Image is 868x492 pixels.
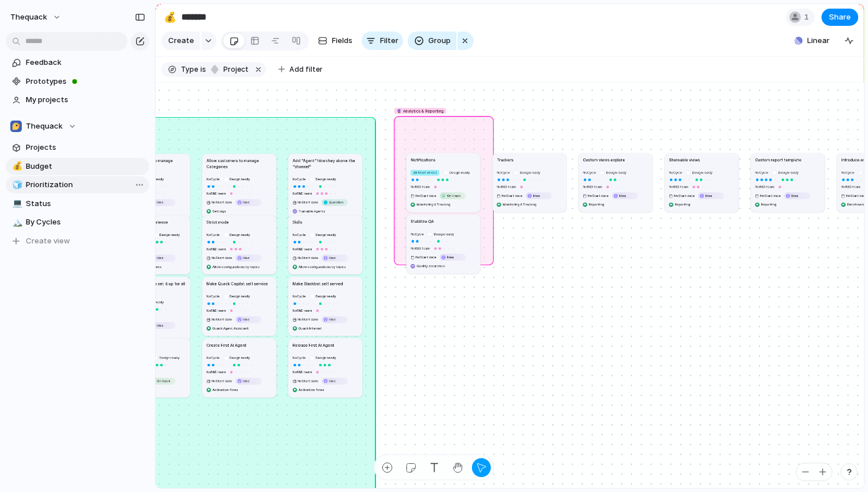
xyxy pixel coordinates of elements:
[144,177,166,181] span: Design ready
[12,160,20,173] div: 💰
[293,280,343,286] h1: Make Slackbot self served
[26,179,145,191] span: Prioritization
[206,254,234,262] button: NoStart date
[754,200,777,208] button: Reporting
[168,35,194,47] span: Create
[222,292,253,300] button: Design ready
[159,355,181,360] span: Design ready
[293,247,312,251] span: No R&D team
[148,198,177,206] button: Idea
[582,192,610,200] button: NoStart date
[292,354,307,362] button: NoCycle
[755,171,768,175] span: No Cycle
[6,158,149,175] div: 💰Budget
[6,54,149,71] a: Feedback
[416,255,436,259] span: No Start date
[161,8,179,26] button: 💰
[308,292,339,300] button: Design ready
[152,354,183,362] button: Design ready
[582,183,603,191] button: NoR&D team
[293,294,306,298] span: No Cycle
[684,168,715,176] button: Design ready
[26,161,145,172] span: Budget
[234,315,263,323] button: Idea
[293,191,312,195] span: No R&D team
[619,193,626,197] span: Idea
[416,193,436,197] span: No Start date
[674,193,695,197] span: No Start date
[409,262,446,270] button: Quality assurance
[206,189,227,197] button: NoR&D team
[299,208,325,213] span: Trainable Agents
[207,177,220,181] span: No Cycle
[119,263,163,271] button: Change Training terms
[206,245,227,253] button: NoR&D team
[668,168,683,176] button: NoCycle
[157,200,164,204] span: Idea
[829,11,851,23] span: Share
[841,184,860,188] span: No R&D team
[230,355,252,360] span: Design ready
[6,91,149,109] a: My projects
[243,255,250,260] span: Idea
[329,378,336,383] span: Idea
[409,230,425,238] button: NoCycle
[669,171,682,175] span: No Cycle
[512,168,543,176] button: Design ready
[207,370,226,374] span: No R&D team
[502,193,522,197] span: No Start date
[272,61,330,78] button: Add filter
[692,170,714,175] span: Design ready
[293,157,358,169] h1: Add "Agent" hirarchey above the "channel"
[10,11,47,23] span: thequack
[6,195,149,212] a: 💻Status
[669,157,700,162] h1: Shareable views
[320,315,349,323] button: Idea
[26,121,63,132] span: Thequack
[243,317,250,321] span: Idea
[297,255,318,260] span: No Start date
[495,168,511,176] button: NoCycle
[292,315,320,323] button: NoStart date
[222,231,253,239] button: Design ready
[207,308,226,312] span: No R&D team
[26,76,145,87] span: Prototypes
[313,32,357,50] button: Fields
[230,233,252,237] span: Design ready
[846,193,867,197] span: No Start date
[206,263,261,271] button: Allow configurations by topics
[207,247,226,251] span: No R&D team
[783,192,812,200] button: Idea
[320,377,349,385] button: Idea
[409,192,437,200] button: NoStart date
[533,193,540,197] span: Idea
[121,157,186,169] h1: Allow customers to manage Intents
[807,35,830,47] span: Linear
[760,193,781,197] span: No Start date
[6,214,149,231] a: 🏔️By Cycles
[206,324,250,332] button: Quack Agent Assistant
[755,184,774,188] span: No R&D team
[212,326,249,330] span: Quack Agent Assistant
[293,177,306,181] span: No Cycle
[10,216,22,228] button: 🏔️
[293,233,306,237] span: No Cycle
[6,176,149,193] a: 🧊Prioritization
[12,216,20,229] div: 🏔️
[589,202,604,207] span: Reporting
[26,94,145,106] span: My projects
[840,168,855,176] button: NoCycle
[230,177,252,181] span: Design ready
[668,183,689,191] button: NoR&D team
[206,231,221,239] button: NoCycle
[770,168,801,176] button: Design ready
[212,264,259,269] span: Allow configurations by topics
[157,323,164,327] span: Idea
[497,184,516,188] span: No R&D team
[200,64,206,75] span: is
[293,355,306,359] span: No Cycle
[413,170,437,175] span: 28 Start of Oct
[316,355,338,360] span: Design ready
[293,308,312,312] span: No R&D team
